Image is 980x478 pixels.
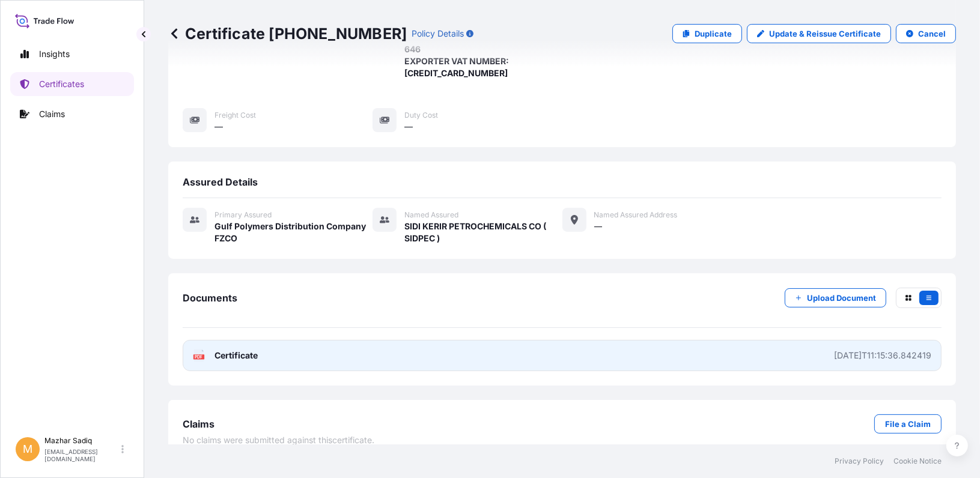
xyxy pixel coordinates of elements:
[404,110,438,120] span: Duty Cost
[215,121,223,133] span: —
[183,176,258,188] span: Assured Details
[807,292,876,304] p: Upload Document
[893,456,942,466] a: Cookie Notice
[183,340,942,371] a: PDFCertificate[DATE]T11:15:36.842419
[10,102,134,126] a: Claims
[835,456,884,466] a: Privacy Policy
[10,42,134,66] a: Insights
[183,292,237,304] span: Documents
[769,28,881,40] p: Update & Reissue Certificate
[404,121,413,133] span: —
[44,448,119,462] p: [EMAIL_ADDRESS][DOMAIN_NAME]
[215,210,272,220] span: Primary assured
[918,28,946,40] p: Cancel
[412,28,464,40] p: Policy Details
[215,349,258,362] span: Certificate
[404,210,458,220] span: Named Assured
[23,443,32,455] span: M
[168,24,407,43] p: Certificate [PHONE_NUMBER]
[747,24,891,43] a: Update & Reissue Certificate
[874,414,942,434] a: File a Claim
[785,288,886,307] button: Upload Document
[672,24,742,43] a: Duplicate
[183,434,374,446] span: No claims were submitted against this certificate .
[39,78,84,90] p: Certificates
[44,436,119,446] p: Mazhar Sadiq
[896,24,956,43] button: Cancel
[885,418,931,430] p: File a Claim
[594,210,678,220] span: Named Assured Address
[39,48,70,60] p: Insights
[404,220,562,244] span: SIDI KERIR PETROCHEMICALS CO ( SIDPEC )
[39,108,65,120] p: Claims
[10,72,134,96] a: Certificates
[834,349,931,362] div: [DATE]T11:15:36.842419
[183,418,215,430] span: Claims
[594,220,603,232] span: —
[215,110,256,120] span: Freight Cost
[695,28,732,40] p: Duplicate
[215,220,373,244] span: Gulf Polymers Distribution Company FZCO
[195,355,203,359] text: PDF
